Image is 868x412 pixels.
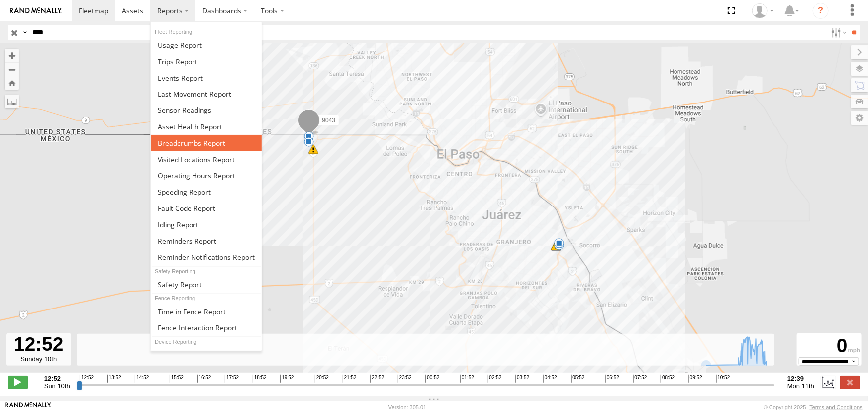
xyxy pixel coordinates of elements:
span: 19:52 [280,375,294,383]
div: © Copyright 2025 - [764,404,863,410]
a: Breadcrumbs Report [151,135,262,151]
a: Usage Report [151,37,262,53]
a: Fleet Speed Report [151,184,262,200]
span: 23:52 [398,375,412,383]
a: Time in Fences Report [151,304,262,320]
a: Asset Health Report [151,118,262,135]
label: Measure [5,95,19,108]
span: 14:52 [135,375,149,383]
a: Last Movement Report [151,86,262,102]
a: Visit our Website [5,402,51,412]
a: Reminders Report [151,233,262,249]
i: ? [813,3,829,19]
span: 18:52 [253,375,267,383]
a: Full Events Report [151,70,262,86]
span: 21:52 [343,375,357,383]
span: 03:52 [515,375,529,383]
span: Sun 10th Aug 2025 [44,382,70,390]
a: Safety Report [151,276,262,293]
span: 10:52 [716,375,730,383]
label: Close [840,376,860,389]
span: Mon 11th Aug 2025 [787,382,814,390]
label: Search Filter Options [827,25,849,40]
span: 00:52 [425,375,439,383]
span: 05:52 [571,375,585,383]
div: Version: 305.01 [388,404,426,410]
span: 16:52 [197,375,211,383]
span: 9043 [322,117,335,124]
span: 02:52 [488,375,502,383]
div: 0 [798,335,860,357]
button: Zoom out [5,62,19,76]
a: Service Reminder Notifications Report [151,249,262,266]
span: 04:52 [543,375,557,383]
a: Fence Interaction Report [151,319,262,336]
div: Miguel Sotelo [749,3,777,18]
span: 17:52 [225,375,239,383]
a: Fault Code Report [151,200,262,216]
a: Sensor Readings [151,102,262,118]
a: Visited Locations Report [151,151,262,168]
img: rand-logo.svg [10,7,62,14]
span: 15:52 [170,375,184,383]
span: 08:52 [661,375,675,383]
a: Asset Operating Hours Report [151,167,262,184]
span: 20:52 [315,375,329,383]
a: Trips Report [151,53,262,70]
span: 13:52 [107,375,121,383]
span: 07:52 [633,375,647,383]
a: Terms and Conditions [810,404,863,410]
strong: 12:39 [787,375,814,382]
span: 01:52 [460,375,474,383]
button: Zoom Home [5,76,19,90]
span: 12:52 [80,375,94,383]
span: 22:52 [370,375,384,383]
span: 06:52 [605,375,619,383]
button: Zoom in [5,49,19,62]
label: Search Query [21,25,29,40]
a: Idling Report [151,216,262,233]
span: 09:52 [688,375,702,383]
strong: 12:52 [44,375,70,382]
label: Map Settings [851,111,868,125]
a: Device Health Report [151,347,262,363]
label: Play/Stop [8,376,28,389]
